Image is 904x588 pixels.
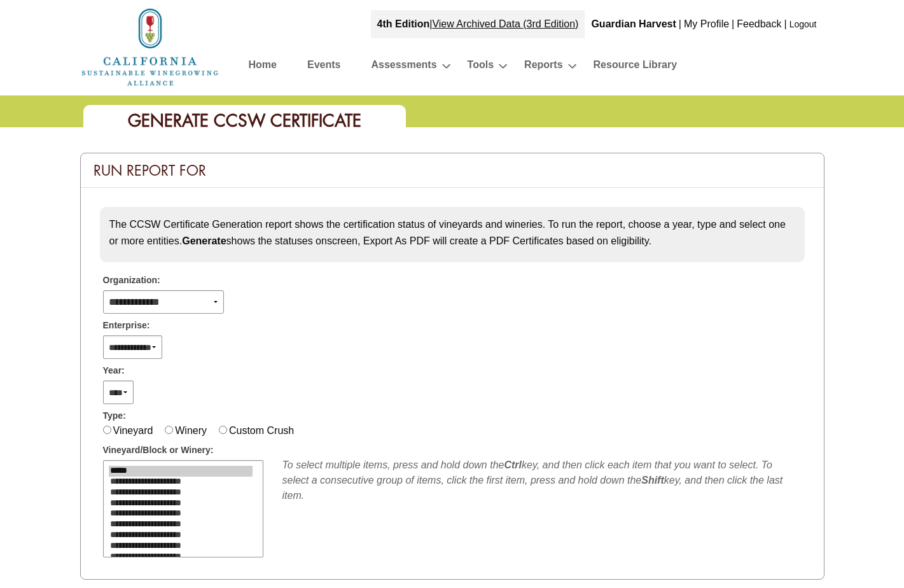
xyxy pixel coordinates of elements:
a: Resource Library [594,56,678,78]
div: | [371,10,585,38]
a: Home [80,41,220,52]
a: Reports [524,56,562,78]
a: Events [307,56,340,78]
strong: Generate [182,235,226,246]
div: | [678,10,683,38]
a: View Archived Data (3rd Edition) [432,18,578,29]
b: Ctrl [504,459,522,470]
span: Enterprise: [103,319,150,332]
a: Feedback [737,18,781,29]
a: Assessments [371,56,436,78]
a: Logout [789,19,817,29]
img: logo_cswa2x.png [80,6,220,88]
a: Tools [468,56,494,78]
div: To select multiple items, press and hold down the key, and then click each item that you want to ... [282,458,802,503]
span: Generate CCSW Certificate [128,109,361,132]
label: Vineyard [113,425,153,436]
span: Type: [103,409,126,423]
span: Organization: [103,274,160,287]
span: Vineyard/Block or Winery: [103,444,214,457]
p: The CCSW Certificate Generation report shows the certification status of vineyards and wineries. ... [109,216,795,249]
a: Home [249,56,277,78]
div: | [783,10,788,38]
span: Year: [103,364,125,377]
label: Custom Crush [229,425,294,436]
strong: 4th Edition [377,18,430,29]
div: Run Report For [81,153,824,188]
b: Guardian Harvest [591,18,676,29]
label: Winery [175,425,207,436]
div: | [730,10,735,38]
b: Shift [641,475,664,486]
a: My Profile [684,18,729,29]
